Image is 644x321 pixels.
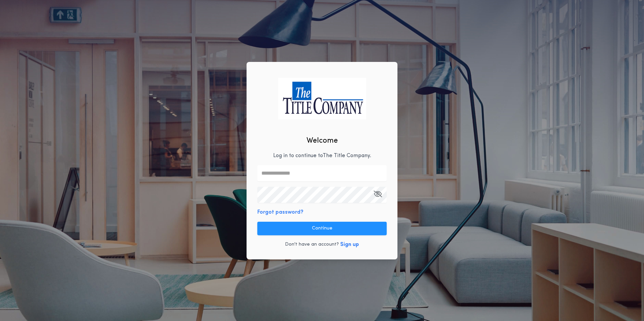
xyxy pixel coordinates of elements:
[307,135,338,146] h2: Welcome
[257,222,387,235] button: Continue
[278,78,366,119] img: logo
[257,208,303,216] button: Forgot password?
[340,241,359,249] button: Sign up
[273,152,371,160] p: Log in to continue to The Title Company .
[285,241,339,248] p: Don't have an account?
